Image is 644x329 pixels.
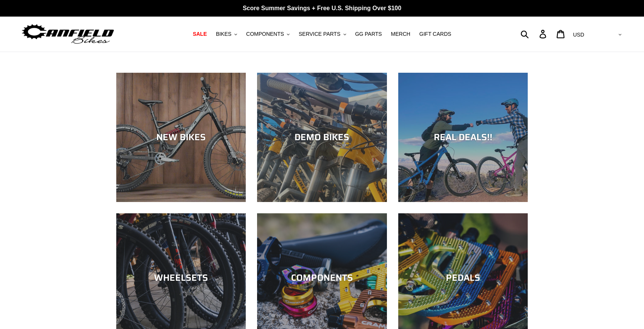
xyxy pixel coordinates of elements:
div: WHEELSETS [116,272,246,283]
button: BIKES [212,29,241,39]
div: PEDALS [398,272,528,283]
span: MERCH [391,31,410,37]
span: SALE [193,31,207,37]
div: COMPONENTS [257,272,387,283]
a: SALE [189,29,211,39]
a: NEW BIKES [116,73,246,202]
button: SERVICE PARTS [295,29,350,39]
span: SERVICE PARTS [299,31,340,37]
a: MERCH [387,29,414,39]
div: REAL DEALS!! [398,132,528,143]
span: COMPONENTS [246,31,284,37]
div: DEMO BIKES [257,132,387,143]
a: DEMO BIKES [257,73,387,202]
span: GG PARTS [355,31,382,37]
input: Search [525,26,544,42]
span: BIKES [216,31,231,37]
a: REAL DEALS!! [398,73,528,202]
div: NEW BIKES [116,132,246,143]
a: GG PARTS [351,29,386,39]
a: GIFT CARDS [416,29,455,39]
button: COMPONENTS [242,29,293,39]
img: Canfield Bikes [21,22,115,46]
span: GIFT CARDS [419,31,451,37]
